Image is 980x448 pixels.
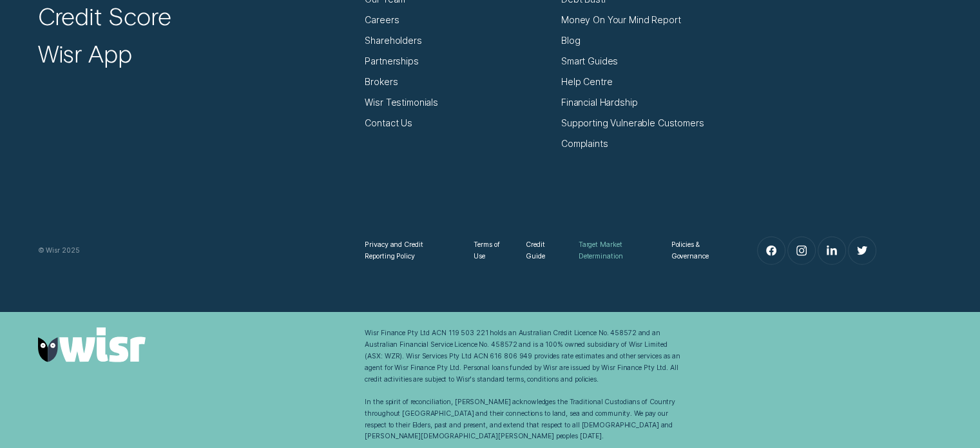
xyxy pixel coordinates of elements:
[788,237,816,265] a: Instagram
[365,14,399,26] a: Careers
[561,14,680,26] a: Money On Your Mind Report
[561,97,637,108] a: Financial Hardship
[561,55,618,67] a: Smart Guides
[365,55,418,67] a: Partnerships
[38,1,171,31] a: Credit Score
[526,239,558,262] a: Credit Guide
[561,138,608,150] a: Complaints
[365,117,412,129] a: Contact Us
[365,327,680,442] div: Wisr Finance Pty Ltd ACN 119 503 221 holds an Australian Credit Licence No. 458572 and an Austral...
[561,35,580,46] a: Blog
[365,35,421,46] a: Shareholders
[365,97,438,108] a: Wisr Testimonials
[579,239,651,262] a: Target Market Determination
[32,245,360,257] div: © Wisr 2025
[38,327,146,362] img: Wisr
[758,237,785,265] a: Facebook
[561,117,704,129] a: Supporting Vulnerable Customers
[365,76,398,88] a: Brokers
[38,39,132,68] a: Wisr App
[561,76,612,88] a: Help Centre
[365,239,453,262] a: Privacy and Credit Reporting Policy
[671,239,725,262] a: Policies & Governance
[849,237,876,265] a: Twitter
[474,239,505,262] a: Terms of Use
[818,237,846,265] a: LinkedIn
